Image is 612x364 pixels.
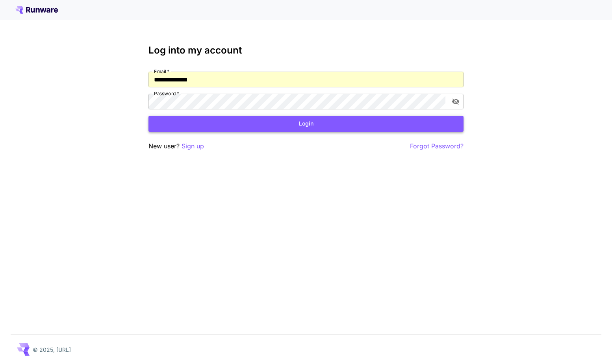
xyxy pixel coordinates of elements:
[154,68,169,75] label: Email
[410,141,464,151] button: Forgot Password?
[148,116,464,132] button: Login
[182,141,204,151] button: Sign up
[154,90,179,97] label: Password
[148,141,204,151] p: New user?
[449,94,463,109] button: toggle password visibility
[148,45,464,56] h3: Log into my account
[33,346,71,354] p: © 2025, [URL]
